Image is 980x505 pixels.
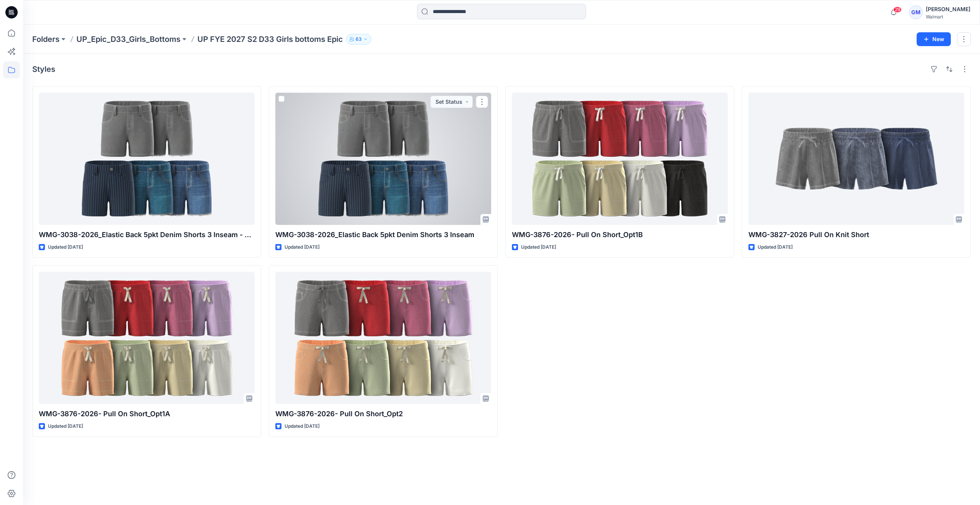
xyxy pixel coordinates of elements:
button: 63 [346,34,371,45]
p: Updated [DATE] [48,243,83,251]
a: WMG-3876-2026- Pull On Short_Opt2 [275,272,491,404]
p: Updated [DATE] [285,422,319,430]
a: WMG-3876-2026- Pull On Short_Opt1B [512,93,728,225]
p: WMG-3876-2026- Pull On Short_Opt1A [39,409,255,419]
p: Updated [DATE] [758,243,793,251]
p: WMG-3827-2026 Pull On Knit Short [748,229,964,240]
p: WMG-3038-2026_Elastic Back 5pkt Denim Shorts 3 Inseam - Cost Opt [39,229,255,240]
a: WMG-3038-2026_Elastic Back 5pkt Denim Shorts 3 Inseam [275,93,491,225]
div: GM [909,5,923,19]
a: UP_Epic_D33_Girls_Bottoms [76,34,180,45]
p: WMG-3038-2026_Elastic Back 5pkt Denim Shorts 3 Inseam [275,229,491,240]
div: [PERSON_NAME] [926,5,970,14]
a: Folders [32,34,60,45]
p: Updated [DATE] [285,243,319,251]
button: New [917,32,951,46]
p: WMG-3876-2026- Pull On Short_Opt1B [512,229,728,240]
h4: Styles [32,65,55,74]
p: UP FYE 2027 S2 D33 Girls bottoms Epic [197,34,343,45]
span: 29 [893,7,902,13]
a: WMG-3038-2026_Elastic Back 5pkt Denim Shorts 3 Inseam - Cost Opt [39,93,255,225]
p: Updated [DATE] [521,243,556,251]
p: Updated [DATE] [48,422,83,430]
div: Walmart [926,14,970,20]
p: WMG-3876-2026- Pull On Short_Opt2 [275,409,491,419]
a: WMG-3876-2026- Pull On Short_Opt1A [39,272,255,404]
p: 63 [356,35,362,43]
a: WMG-3827-2026 Pull On Knit Short [748,93,964,225]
